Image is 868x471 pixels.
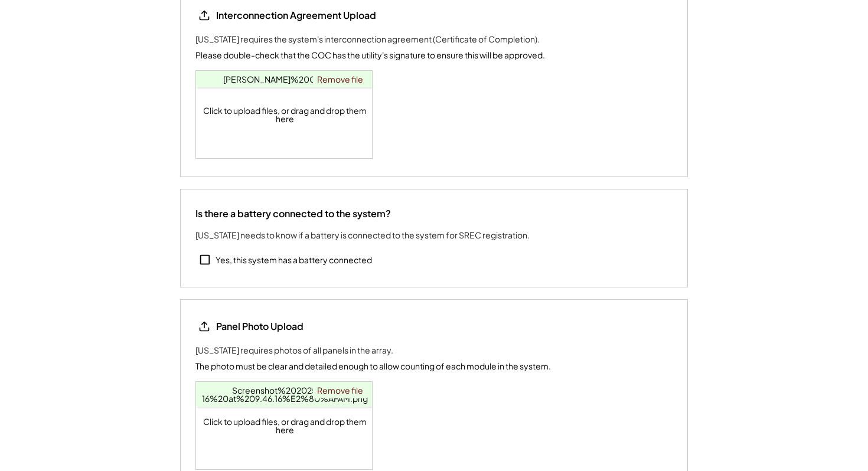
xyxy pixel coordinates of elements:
[195,33,540,45] div: [US_STATE] requires the system's interconnection agreement (Certificate of Completion).
[196,382,373,469] div: Click to upload files, or drag and drop them here
[223,74,346,84] a: [PERSON_NAME]%20COC.pdf
[313,71,367,87] a: Remove file
[196,71,373,158] div: Click to upload files, or drag and drop them here
[216,254,372,266] div: Yes, this system has a battery connected
[195,207,391,220] div: Is there a battery connected to the system?
[202,385,368,404] a: Screenshot%202025-07-16%20at%209.46.16%E2%80%AFAM.png
[216,320,304,333] div: Panel Photo Upload
[313,382,367,398] a: Remove file
[195,360,551,372] div: The photo must be clear and detailed enough to allow counting of each module in the system.
[216,9,376,22] div: Interconnection Agreement Upload
[195,229,530,241] div: [US_STATE] needs to know if a battery is connected to the system for SREC registration.
[195,344,393,356] div: [US_STATE] requires photos of all panels in the array.
[195,49,545,61] div: Please double-check that the COC has the utility's signature to ensure this will be approved.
